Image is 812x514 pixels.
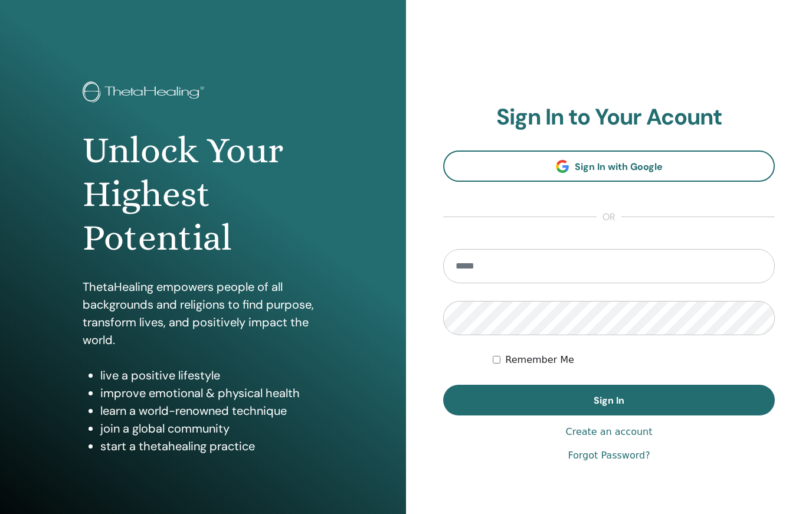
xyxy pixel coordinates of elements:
[493,353,775,367] div: Keep me authenticated indefinitely or until I manually logout
[100,402,324,420] li: learn a world-renowned technique
[83,278,324,349] p: ThetaHealing empowers people of all backgrounds and religions to find purpose, transform lives, a...
[505,353,574,367] label: Remember Me
[565,425,652,439] a: Create an account
[83,129,324,260] h1: Unlock Your Highest Potential
[100,366,324,384] li: live a positive lifestyle
[443,150,775,182] a: Sign In with Google
[597,210,621,224] span: or
[100,437,324,455] li: start a thetahealing practice
[443,104,775,131] h2: Sign In to Your Acount
[594,394,624,407] span: Sign In
[100,384,324,402] li: improve emotional & physical health
[575,161,663,173] span: Sign In with Google
[100,420,324,437] li: join a global community
[443,385,775,415] button: Sign In
[568,448,650,463] a: Forgot Password?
